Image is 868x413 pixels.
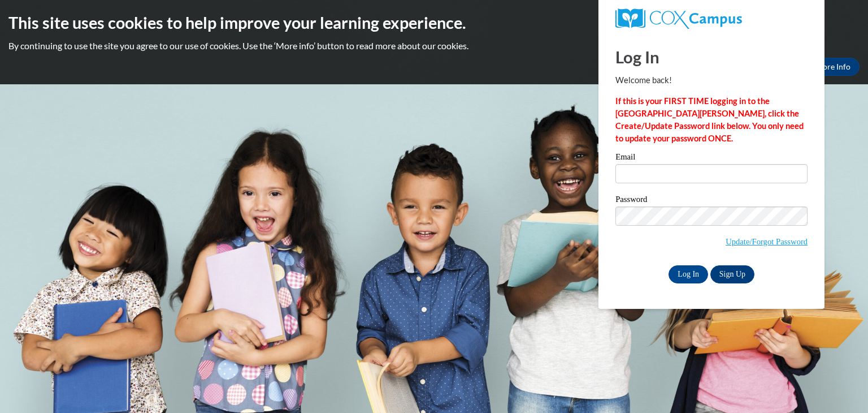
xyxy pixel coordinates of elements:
a: COX Campus [615,8,808,29]
p: Welcome back! [615,74,808,87]
input: Log In [669,265,708,283]
label: Password [615,195,808,206]
p: By continuing to use the site you agree to our use of cookies. Use the ‘More info’ button to read... [8,40,860,52]
h2: This site uses cookies to help improve your learning experience. [8,11,860,34]
a: More Info [806,58,860,76]
strong: If this is your FIRST TIME logging in to the [GEOGRAPHIC_DATA][PERSON_NAME], click the Create/Upd... [615,96,804,143]
h1: Log In [615,45,808,68]
label: Email [615,153,808,164]
a: Update/Forgot Password [726,237,808,246]
a: Sign Up [710,265,754,283]
img: COX Campus [615,8,742,29]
